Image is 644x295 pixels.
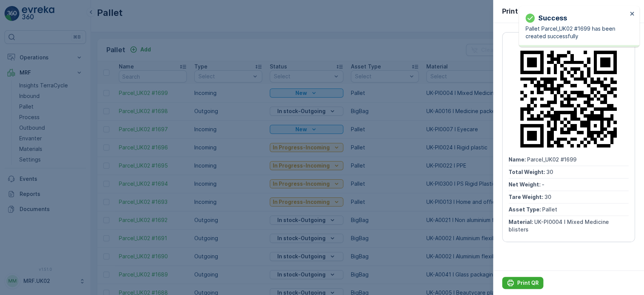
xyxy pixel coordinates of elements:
span: Asset Type : [509,206,542,213]
p: Pallet Parcel_UK02 #1699 has been created successfully [526,25,627,40]
span: Parcel_UK02 #1699 [527,156,576,163]
span: Pallet [542,206,557,213]
span: UK-PI0004 I Mixed Medicine blisters [509,219,610,233]
p: Success [538,13,567,23]
span: Total Weight : [509,169,546,175]
span: Name : [509,156,527,163]
span: 30 [546,169,553,175]
span: Tare Weight : [509,194,544,200]
span: 30 [544,194,551,200]
button: close [630,11,635,18]
p: Print QR [517,279,539,287]
span: Material : [509,219,534,225]
span: - [542,181,544,188]
span: Net Weight : [509,181,542,188]
button: Print QR [502,277,543,289]
p: Print QR [502,6,529,17]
